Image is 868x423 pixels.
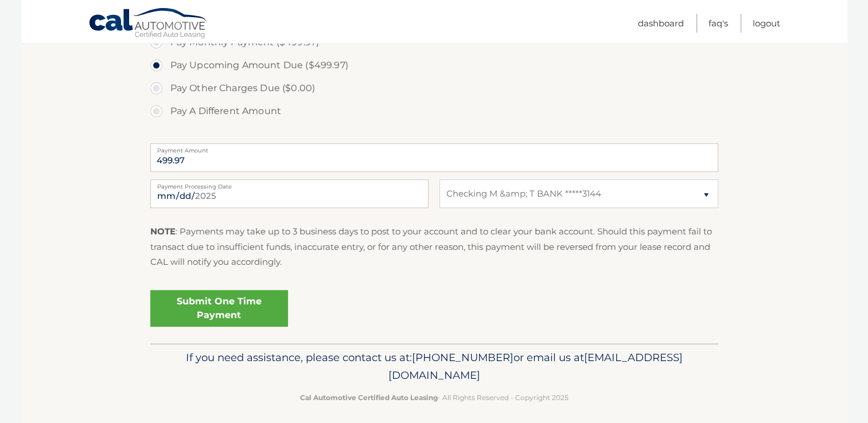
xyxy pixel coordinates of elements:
a: Dashboard [638,14,684,33]
label: Payment Processing Date [150,179,429,189]
label: Pay A Different Amount [150,100,718,123]
input: Payment Date [150,179,429,208]
label: Pay Upcoming Amount Due ($499.97) [150,54,718,77]
a: FAQ's [709,14,728,33]
strong: Cal Automotive Certified Auto Leasing [300,393,438,402]
a: Submit One Time Payment [150,290,288,327]
p: : Payments may take up to 3 business days to post to your account and to clear your bank account.... [150,224,718,269]
input: Payment Amount [150,143,718,172]
p: - All Rights Reserved - Copyright 2025 [158,391,711,404]
a: Cal Automotive [88,7,209,41]
strong: NOTE [150,226,176,237]
label: Payment Amount [150,143,718,152]
label: Pay Other Charges Due ($0.00) [150,77,718,100]
span: [PHONE_NUMBER] [412,351,513,364]
a: Logout [753,14,780,33]
p: If you need assistance, please contact us at: or email us at [158,348,711,385]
